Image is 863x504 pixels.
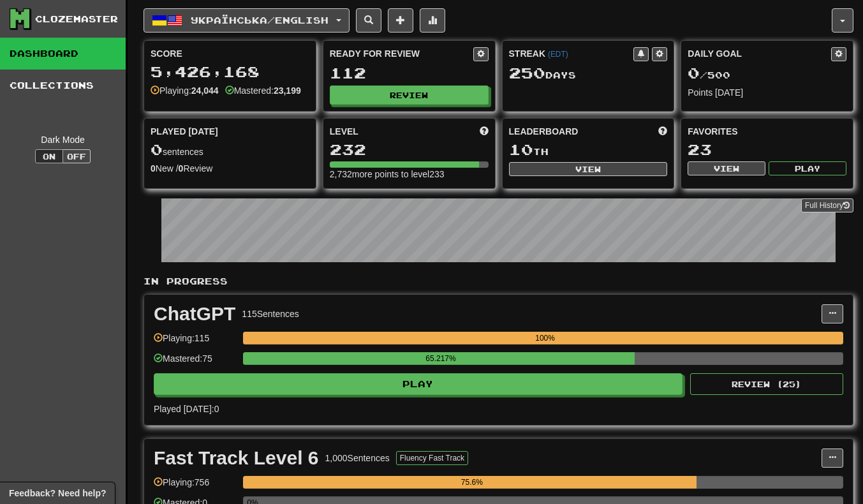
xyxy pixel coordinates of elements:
[480,125,489,138] span: Score more points to level up
[144,275,853,288] p: In Progress
[420,8,445,33] button: More stats
[688,125,846,138] div: Favorites
[658,125,667,138] span: This week in points, UTC
[801,198,853,212] a: Full History
[247,476,697,489] div: 75.6%
[151,64,309,80] div: 5,426,168
[242,308,299,320] div: 115 Sentences
[330,168,489,181] div: 2,732 more points to level 233
[35,149,63,163] button: On
[769,161,846,175] button: Play
[191,15,328,26] span: Українська / English
[151,163,156,174] strong: 0
[688,70,730,80] span: / 500
[509,125,579,138] span: Leaderboard
[330,85,489,105] button: Review
[688,47,831,61] div: Daily Goal
[144,8,350,33] button: Українська/English
[688,86,846,99] div: Points [DATE]
[548,50,568,59] a: (EDT)
[388,8,413,33] button: Add sentence to collection
[688,142,846,158] div: 23
[330,65,489,81] div: 112
[154,404,219,414] span: Played [DATE]: 0
[9,487,106,500] span: Open feedback widget
[154,476,237,497] div: Playing: 756
[325,452,390,464] div: 1,000 Sentences
[225,84,301,97] div: Mastered:
[63,149,91,163] button: Off
[35,13,118,26] div: Clozemaster
[151,47,309,60] div: Score
[688,161,765,175] button: View
[154,332,237,353] div: Playing: 115
[179,163,184,174] strong: 0
[330,47,473,60] div: Ready for Review
[509,47,634,60] div: Streak
[154,352,237,373] div: Mastered: 75
[509,162,668,176] button: View
[151,84,219,97] div: Playing:
[247,352,634,365] div: 65.217%
[191,85,219,96] strong: 24,044
[509,140,533,158] span: 10
[154,448,319,468] div: Fast Track Level 6
[154,304,235,323] div: ChatGPT
[688,64,700,82] span: 0
[151,142,309,158] div: sentences
[330,125,358,138] span: Level
[247,332,843,345] div: 100%
[330,142,489,158] div: 232
[509,65,668,82] div: Day s
[151,125,218,138] span: Played [DATE]
[356,8,381,33] button: Search sentences
[396,451,468,465] button: Fluency Fast Track
[151,162,309,175] div: New / Review
[154,373,682,395] button: Play
[690,373,843,395] button: Review (25)
[509,64,545,82] span: 250
[274,85,301,96] strong: 23,199
[10,133,116,146] div: Dark Mode
[151,140,163,158] span: 0
[509,142,668,158] div: th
